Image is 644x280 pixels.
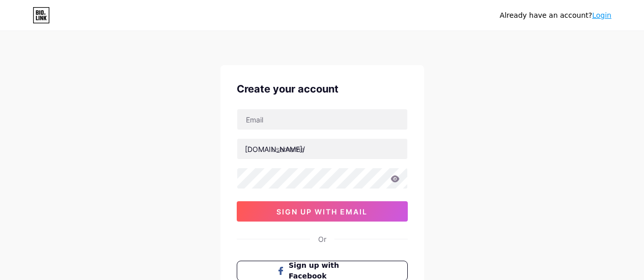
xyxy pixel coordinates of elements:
[237,139,407,159] input: username
[237,109,407,130] input: Email
[245,144,305,154] div: [DOMAIN_NAME]/
[592,11,611,19] a: Login
[237,81,408,97] div: Create your account
[276,207,368,216] span: sign up with email
[237,201,408,222] button: sign up with email
[318,234,326,244] div: Or
[500,10,611,21] div: Already have an account?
